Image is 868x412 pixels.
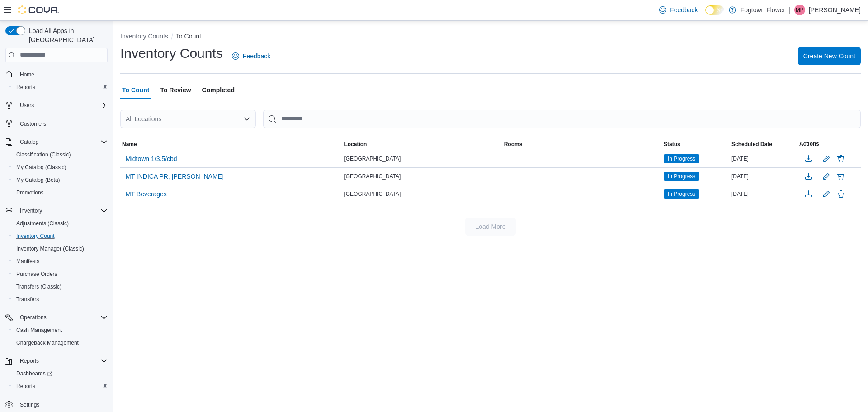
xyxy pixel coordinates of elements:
[176,33,201,40] button: To Count
[2,68,111,81] button: Home
[16,296,39,303] span: Transfers
[16,258,39,265] span: Manifests
[16,399,43,410] a: Settings
[16,137,108,147] span: Catalog
[16,270,57,278] span: Purchase Orders
[20,120,46,128] span: Customers
[9,242,111,255] button: Inventory Manager (Classic)
[9,186,111,199] button: Promotions
[656,1,701,19] a: Feedback
[126,154,177,163] span: Midtown 1/3.5/cbd
[202,81,235,99] span: Completed
[9,268,111,280] button: Purchase Orders
[16,69,38,80] a: Home
[835,189,846,199] button: Delete
[16,355,108,366] span: Reports
[20,314,47,321] span: Operations
[796,5,804,15] span: MP
[9,280,111,293] button: Transfers (Classic)
[16,205,46,216] button: Inventory
[730,139,797,150] button: Scheduled Date
[122,170,227,183] button: MT INDICA PR, [PERSON_NAME]
[13,269,61,279] a: Purchase Orders
[16,383,35,390] span: Reports
[9,174,111,186] button: My Catalog (Beta)
[13,82,39,93] a: Reports
[16,339,79,346] span: Chargeback Management
[668,155,695,163] span: In Progress
[730,153,797,164] div: [DATE]
[13,256,108,267] span: Manifests
[344,173,401,180] span: [GEOGRAPHIC_DATA]
[16,232,55,240] span: Inventory Count
[9,293,111,306] button: Transfers
[13,294,42,305] a: Transfers
[731,141,772,148] span: Scheduled Date
[2,204,111,217] button: Inventory
[13,269,108,279] span: Purchase Orders
[664,189,699,199] span: In Progress
[16,118,50,129] a: Customers
[9,161,111,174] button: My Catalog (Classic)
[2,99,111,112] button: Users
[16,399,108,410] span: Settings
[243,115,250,123] button: Open list of options
[16,189,44,196] span: Promotions
[13,231,108,242] span: Inventory Count
[13,381,108,392] span: Reports
[502,139,662,150] button: Rooms
[16,355,42,366] button: Reports
[821,152,832,166] button: Edit count details
[2,398,111,411] button: Settings
[228,47,274,65] a: Feedback
[16,100,38,111] button: Users
[16,137,42,147] button: Catalog
[16,205,108,216] span: Inventory
[2,311,111,324] button: Operations
[16,312,50,323] button: Operations
[9,324,111,336] button: Cash Management
[9,336,111,349] button: Chargeback Management
[16,69,108,80] span: Home
[16,100,108,111] span: Users
[821,187,832,201] button: Edit count details
[16,245,84,252] span: Inventory Manager (Classic)
[20,207,42,214] span: Inventory
[2,136,111,148] button: Catalog
[9,255,111,268] button: Manifests
[20,102,34,109] span: Users
[13,281,108,292] span: Transfers (Classic)
[243,52,270,61] span: Feedback
[16,151,71,158] span: Classification (Classic)
[13,281,65,292] a: Transfers (Classic)
[9,380,111,393] button: Reports
[664,141,680,148] span: Status
[120,44,223,62] h1: Inventory Counts
[126,189,167,199] span: MT Beverages
[13,368,56,379] a: Dashboards
[803,52,855,61] span: Create New Count
[13,149,108,160] span: Classification (Classic)
[835,171,846,182] button: Delete
[16,84,35,91] span: Reports
[13,243,88,254] a: Inventory Manager (Classic)
[670,5,698,14] span: Feedback
[13,218,108,229] span: Adjustments (Classic)
[16,327,62,334] span: Cash Management
[13,325,66,336] a: Cash Management
[25,26,108,44] span: Load All Apps in [GEOGRAPHIC_DATA]
[730,189,797,199] div: [DATE]
[20,401,39,408] span: Settings
[730,171,797,182] div: [DATE]
[160,81,191,99] span: To Review
[9,367,111,380] a: Dashboards
[16,176,60,184] span: My Catalog (Beta)
[9,217,111,230] button: Adjustments (Classic)
[9,81,111,94] button: Reports
[2,355,111,367] button: Reports
[122,141,137,148] span: Name
[835,153,846,164] button: Delete
[20,138,38,146] span: Catalog
[821,170,832,183] button: Edit count details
